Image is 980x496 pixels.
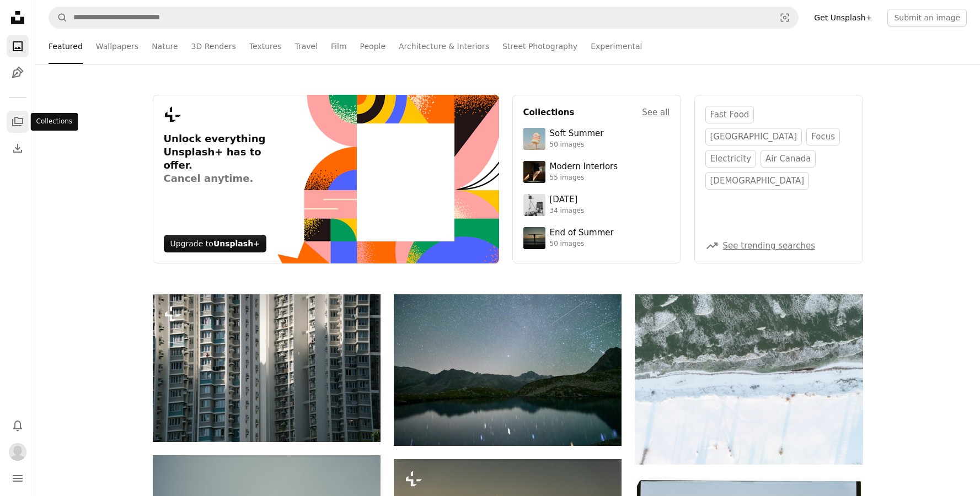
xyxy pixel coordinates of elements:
a: Architecture & Interiors [399,29,489,64]
a: Snow covered landscape with frozen water [635,374,863,384]
a: Collections [7,111,29,133]
a: Modern Interiors55 images [523,161,670,183]
a: See trending searches [723,241,816,251]
a: 3D Renders [191,29,236,64]
a: Soft Summer50 images [523,128,670,150]
a: Experimental [591,29,642,64]
h3: Unlock everything Unsplash+ has to offer. [164,132,277,185]
a: Download History [7,137,29,159]
div: 50 images [550,240,614,249]
a: People [360,29,386,64]
div: 34 images [550,207,585,215]
a: See all [642,106,670,119]
img: premium_photo-1754398386796-ea3dec2a6302 [523,227,545,249]
a: Photos [7,35,29,57]
img: Starry night sky over a calm mountain lake [394,294,622,446]
div: Modern Interiors [550,161,618,172]
button: Menu [7,467,29,489]
div: 50 images [550,141,604,149]
a: Film [331,29,346,64]
a: [GEOGRAPHIC_DATA] [705,128,802,145]
a: Home — Unsplash [7,7,29,31]
button: Visual search [772,7,798,28]
a: [DATE]34 images [523,194,670,216]
a: Illustrations [7,62,29,84]
img: Snow covered landscape with frozen water [635,294,863,465]
a: Wallpapers [96,29,138,64]
a: Travel [294,29,318,64]
button: Search Unsplash [49,7,68,28]
a: [DEMOGRAPHIC_DATA] [705,172,810,190]
a: Tall apartment buildings with many windows and balconies. [153,363,381,373]
a: Get Unsplash+ [807,9,879,26]
a: Street Photography [502,29,577,64]
a: air canada [761,150,816,168]
button: Profile [7,441,29,463]
strong: Unsplash+ [213,239,260,248]
button: Notifications [7,414,29,436]
a: focus [806,128,840,145]
a: Nature [152,29,178,64]
div: Upgrade to [164,235,266,252]
form: Find visuals sitewide [49,7,799,29]
img: premium_photo-1747189286942-bc91257a2e39 [523,161,545,183]
a: Textures [249,29,282,64]
img: premium_photo-1749544311043-3a6a0c8d54af [523,128,545,150]
a: Starry night sky over a calm mountain lake [394,365,622,375]
img: photo-1682590564399-95f0109652fe [523,194,545,216]
button: Submit an image [887,9,967,26]
h4: Collections [523,106,575,119]
img: Avatar of user Emilie Johnson [9,443,26,461]
a: electricity [705,150,757,168]
img: Tall apartment buildings with many windows and balconies. [153,294,381,442]
div: Soft Summer [550,128,604,139]
span: Cancel anytime. [164,172,277,185]
a: fast food [705,106,754,123]
div: End of Summer [550,228,614,239]
a: Unlock everything Unsplash+ has to offer.Cancel anytime.Upgrade toUnsplash+ [153,95,499,263]
a: End of Summer50 images [523,227,670,249]
div: [DATE] [550,195,585,206]
div: 55 images [550,174,618,182]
